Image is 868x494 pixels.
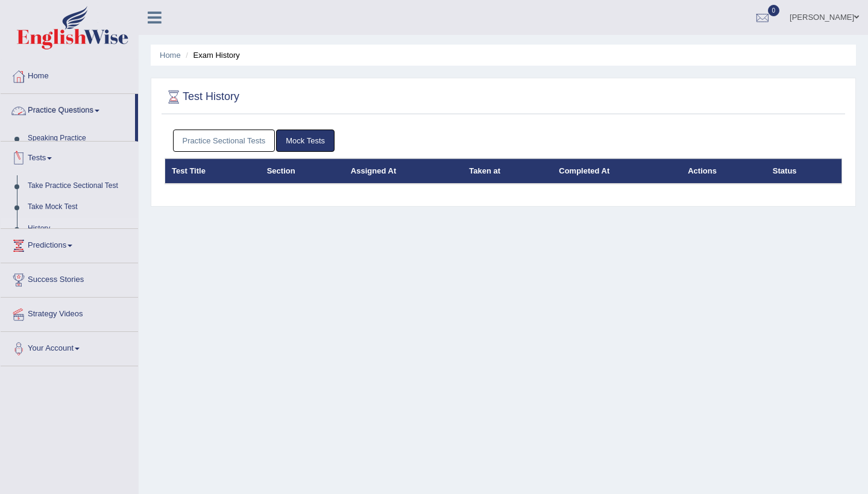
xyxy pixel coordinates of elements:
a: Speaking Practice [22,128,135,149]
a: Take Practice Sectional Test [22,175,138,197]
th: Completed At [552,158,681,184]
th: Assigned At [344,158,462,184]
th: Actions [681,158,766,184]
a: Home [160,51,181,60]
a: Practice Sectional Tests [173,130,275,152]
a: Tests [1,142,138,172]
a: Your Account [1,332,138,362]
a: Home [1,60,138,90]
li: Exam History [183,49,240,61]
th: Status [766,158,842,184]
h2: Test History [165,88,239,106]
span: 0 [768,5,780,16]
a: Mock Tests [276,130,335,152]
a: Take Mock Test [22,196,138,218]
a: Predictions [1,229,138,259]
th: Taken at [462,158,552,184]
a: Strategy Videos [1,298,138,328]
a: Success Stories [1,263,138,293]
a: Practice Questions [1,94,135,124]
th: Test Title [165,158,260,184]
a: History [22,218,138,240]
th: Section [260,158,344,184]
